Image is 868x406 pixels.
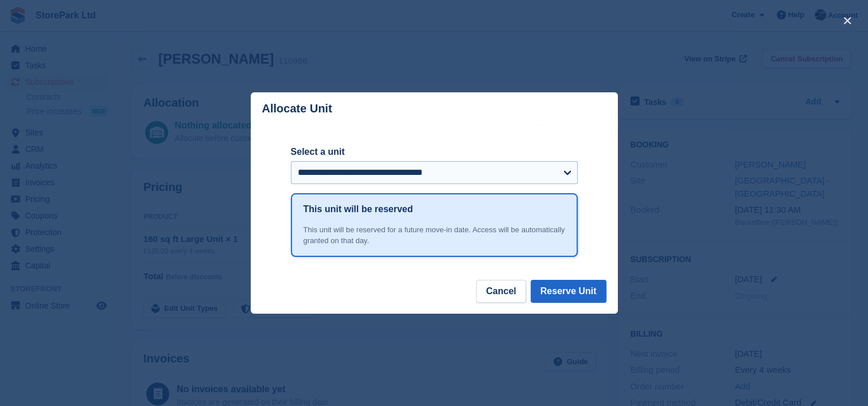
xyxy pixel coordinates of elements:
[303,224,565,247] div: This unit will be reserved for a future move-in date. Access will be automatically granted on tha...
[476,280,526,303] button: Cancel
[303,202,413,216] h1: This unit will be reserved
[262,102,332,115] p: Allocate Unit
[291,145,578,159] label: Select a unit
[531,280,606,303] button: Reserve Unit
[838,11,857,30] button: close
